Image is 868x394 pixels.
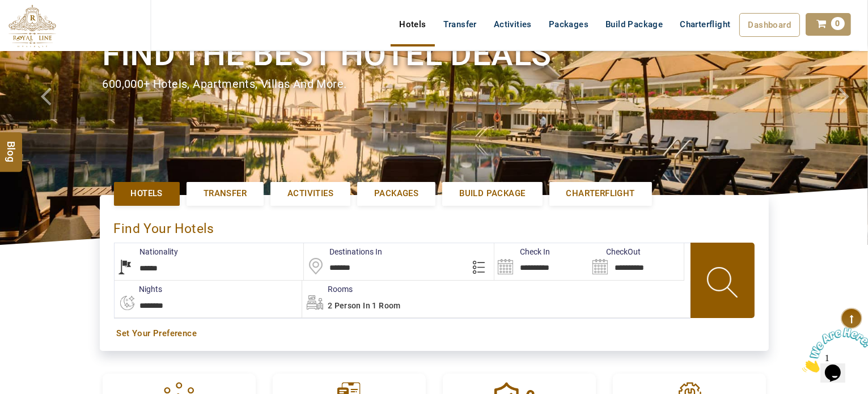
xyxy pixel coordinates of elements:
[806,13,851,36] a: 0
[494,246,550,257] label: Check In
[287,188,333,200] span: Activities
[357,182,435,205] a: Packages
[103,76,766,92] div: 600,000+ hotels, apartments, villas and more.
[748,20,791,30] span: Dashboard
[302,283,353,295] label: Rooms
[131,188,163,200] span: Hotels
[494,243,589,280] input: Search
[566,188,635,200] span: Charterflight
[204,188,247,200] span: Transfer
[114,283,163,295] label: nights
[671,13,739,36] a: Charterflight
[459,188,525,200] span: Build Package
[270,182,350,205] a: Activities
[540,13,597,36] a: Packages
[114,182,180,205] a: Hotels
[9,5,56,48] img: The Royal Line Holidays
[485,13,540,36] a: Activities
[442,182,542,205] a: Build Package
[589,243,684,280] input: Search
[374,188,418,200] span: Packages
[5,5,75,49] img: Chat attention grabber
[328,301,401,310] span: 2 Person in 1 Room
[435,13,485,36] a: Transfer
[549,182,652,205] a: Charterflight
[798,323,868,377] iframe: chat widget
[4,141,19,151] span: Blog
[391,13,434,36] a: Hotels
[589,246,641,257] label: CheckOut
[831,17,845,30] span: 0
[304,246,382,257] label: Destinations In
[115,246,179,257] label: Nationality
[680,19,730,29] span: Charterflight
[5,5,9,14] span: 1
[187,182,264,205] a: Transfer
[114,209,755,243] div: Find Your Hotels
[597,13,671,36] a: Build Package
[117,328,752,340] a: Set Your Preference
